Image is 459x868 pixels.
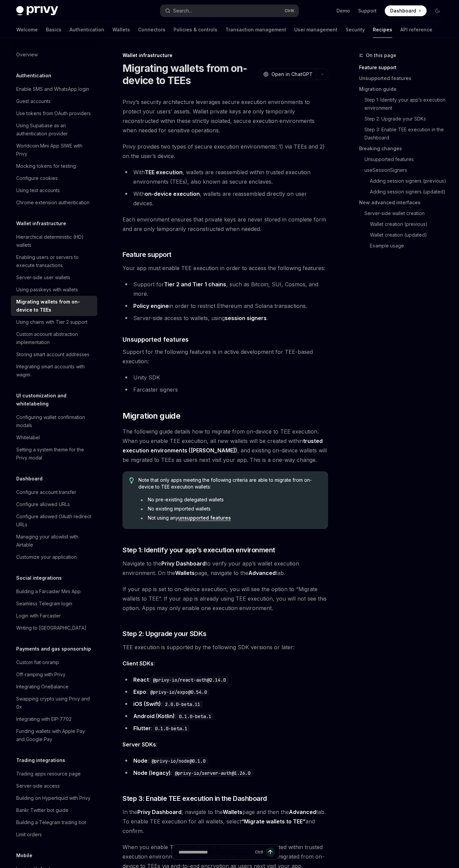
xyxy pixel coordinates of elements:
span: Each environment ensures that private keys are never stored in complete form and are only tempora... [123,215,328,234]
li: : [123,687,328,696]
button: Open search [160,5,299,17]
h5: Dashboard [16,475,43,483]
a: Building a Farcaster Mini App [11,585,97,598]
li: : [123,675,328,684]
strong: Expo [133,688,146,695]
a: Mocking tokens for testing [11,160,97,172]
h5: Mobile [16,851,32,860]
a: Enabling users or servers to execute transactions [11,251,97,271]
a: Integrating smart accounts with wagmi [11,361,97,381]
div: Bankr Twitter bot guide [16,806,69,814]
a: Example usage [359,240,448,251]
h5: Payments and gas sponsorship [16,645,91,653]
span: The following guide details how to migrate from on-device to TEE execution. When you enable TEE e... [123,427,328,465]
a: Custom account abstraction implementation [11,328,97,348]
span: Your app must enable TEE execution in order to access the following features: [123,263,328,273]
a: Login with Farcaster [11,610,97,622]
div: Building a Farcaster Mini App [16,587,81,596]
a: Tier 2 and Tier 1 chains [164,281,226,288]
span: Support for the following features is in active development for TEE-based execution: [123,347,328,366]
span: Step 1: Identify your app’s execution environment [123,545,275,555]
div: Building a Telegram trading bot [16,818,86,826]
a: Integrating with EIP-7702 [11,713,97,725]
div: Hierarchical deterministic (HD) wallets [16,233,93,249]
div: Configure allowed URLs [16,500,70,508]
a: Building a Telegram trading bot [11,816,97,828]
a: Welcome [16,22,38,38]
h5: Wallet infrastructure [16,219,66,228]
h5: Trading integrations [16,756,65,764]
div: Using test accounts [16,186,60,194]
li: No pre-existing delegated wallets [138,496,321,503]
a: useSessionSigners [359,165,448,176]
button: Send message [266,847,275,857]
a: Hierarchical deterministic (HD) wallets [11,231,97,251]
code: @privy-io/server-auth@1.26.0 [172,769,253,777]
strong: iOS (Swift) [133,701,161,707]
a: Step 2: Upgrade your SDKs [359,113,448,124]
div: Seamless Telegram login [16,600,72,608]
span: In the , navigate to the page and then the tab. To enable TEE execution for all wallets, select a... [123,807,328,836]
a: Privy Dashboard [137,809,182,816]
a: Guest accounts [11,95,97,107]
span: On this page [366,51,396,59]
a: Writing to [GEOGRAPHIC_DATA] [11,622,97,634]
a: Policies & controls [173,22,217,38]
span: Step 3: Enable TEE execution in the Dashboard [123,794,267,803]
strong: Client SDKs [123,660,154,667]
div: Funding wallets with Apple Pay and Google Pay [16,727,93,743]
strong: Flutter [133,725,151,732]
a: Custom fiat onramp [11,656,97,668]
div: Search... [173,7,192,15]
a: Migration guide [359,84,448,95]
div: Configuring wallet confirmation modals [16,413,93,429]
div: Guest accounts [16,97,51,105]
a: Swapping crypto using Privy and 0x [11,693,97,713]
a: TEE execution [145,169,183,176]
strong: Android (Kotlin) [133,713,175,719]
a: Feature support [359,62,448,73]
span: Privy’s security architecture leverages secure execution environments to protect your users’ asse... [123,97,328,135]
div: Whitelabel [16,433,40,442]
div: Using passkeys with wallets [16,286,78,294]
input: Ask a question... [179,845,252,860]
code: @privy-io/expo@0.54.0 [147,688,210,696]
div: Managing your allowlist with Airtable [16,533,93,549]
li: No existing imported wallets [138,505,321,512]
div: Custom account abstraction implementation [16,330,93,346]
a: Chrome extension authentication [11,196,97,209]
div: Building on Hyperliquid with Privy [16,794,90,802]
a: Server-side wallet creation [359,208,448,219]
h1: Migrating wallets from on-device to TEEs [123,62,256,86]
a: Worldcoin Mini App SIWE with Privy [11,140,97,160]
div: Server-side user wallets [16,273,70,282]
a: Setting a system theme for the Privy modal [11,444,97,464]
strong: React [133,676,149,683]
a: Breaking changes [359,143,448,154]
a: Configure account transfer [11,486,97,498]
a: Managing your allowlist with Airtable [11,531,97,551]
span: : [123,659,328,668]
div: Using chains with Tier 2 support [16,318,87,326]
a: Configure allowed URLs [11,498,97,510]
a: Policy engine [133,303,169,310]
li: With , wallets are reassembled directly on user devices. [123,189,328,208]
a: Configure cookies [11,172,97,184]
a: Whitelabel [11,431,97,444]
code: 0.1.0-beta.1 [152,725,190,732]
a: Unsupported features [359,154,448,165]
div: Off-ramping with Privy [16,670,65,679]
li: : [123,756,328,765]
div: Swapping crypto using Privy and 0x [16,695,93,711]
li: Server-side access to wallets, using . [123,313,328,323]
a: unsupported features [178,515,231,521]
span: Open in ChatGPT [271,71,313,78]
a: Demo [336,7,350,14]
a: Basics [46,22,61,38]
li: : [123,699,328,709]
a: Adding session signers (updated) [359,186,448,197]
a: Adding session signers (previous) [359,176,448,186]
div: Trading apps resource page [16,770,81,778]
span: Note that only apps meeting the following criteria are able to migrate from on-device to TEE exec... [138,477,321,490]
span: Unsupported features [123,335,189,344]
